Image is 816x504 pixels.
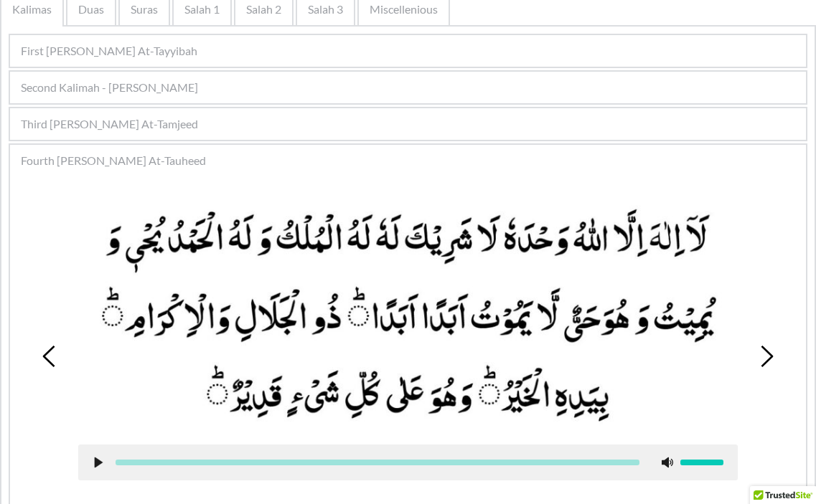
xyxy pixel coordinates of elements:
span: Salah 1 [184,1,220,18]
span: Duas [78,1,104,18]
span: Suras [131,1,158,18]
span: Salah 3 [308,1,343,18]
span: Miscellenious [370,1,438,18]
span: Salah 2 [246,1,281,18]
span: Third [PERSON_NAME] At-Tamjeed [21,115,198,133]
span: Second Kalimah - [PERSON_NAME] [21,79,198,96]
span: Fourth [PERSON_NAME] At-Tauheed [21,152,206,169]
span: First [PERSON_NAME] At-Tayyibah [21,42,197,60]
span: Kalimas [12,1,52,18]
